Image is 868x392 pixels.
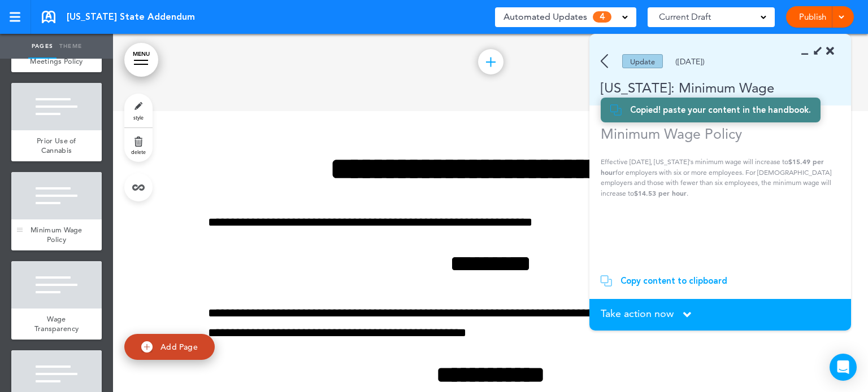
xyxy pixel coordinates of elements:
div: Open Intercom Messenger [830,354,857,381]
span: style [133,114,144,121]
a: Prior Use of Cannabis [11,130,102,161]
span: [US_STATE] State Addendum [67,11,195,23]
span: 4 [593,11,611,23]
div: Copy content to clipboard [620,275,727,287]
a: Wage Transparency [11,309,102,340]
a: Add Page [124,334,215,360]
a: style [124,94,153,127]
span: Take action now [601,309,674,319]
span: Prior Use of Cannabis [37,136,76,156]
a: MENU [124,43,158,77]
div: Copied! paste your content in the handbook. [630,104,811,116]
div: [US_STATE]: Minimum Wage [589,78,818,97]
a: Minimum Wage Policy [11,219,102,250]
div: ([DATE]) [675,58,705,65]
a: Publish [795,6,830,28]
p: Effective [DATE], [US_STATE]'s minimum wage will increase to for employers with six or more emplo... [601,156,832,199]
h1: Minimum Wage Policy [601,125,832,142]
img: add.svg [141,341,153,353]
span: Wage Transparency [34,314,79,334]
strong: $14.53 per hour [634,188,687,197]
div: Update [622,54,663,68]
img: back.svg [601,54,608,68]
img: copy.svg [610,104,622,116]
span: delete [131,148,146,155]
img: copy.svg [601,275,612,287]
a: Pages [28,34,57,59]
a: delete [124,128,153,162]
span: Minimum Wage Policy [31,225,83,245]
span: Current Draft [659,9,711,25]
span: Add Page [160,341,198,351]
a: Theme [57,34,85,59]
span: Automated Updates [504,9,587,25]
